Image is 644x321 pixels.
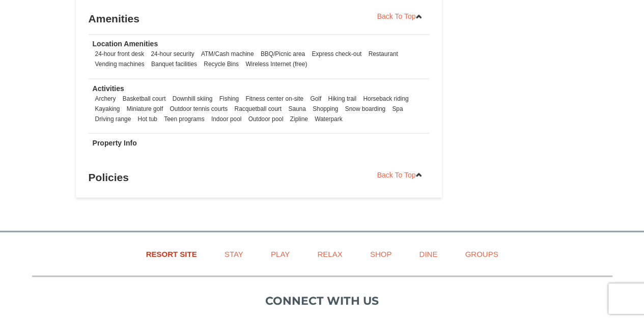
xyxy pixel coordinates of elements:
h3: Policies [89,167,430,187]
li: 24-hour security [148,49,197,59]
li: Miniature golf [124,103,165,113]
li: Driving range [93,113,134,124]
li: Fishing [217,93,241,103]
li: Teen programs [161,113,207,124]
strong: Location Amenities [93,40,158,48]
a: Relax [304,242,355,265]
li: Outdoor pool [246,113,286,124]
li: Zipline [288,113,311,124]
li: ATM/Cash machine [199,49,257,59]
li: Basketball court [120,93,169,103]
li: Hiking trail [325,93,359,103]
li: BBQ/Picnic area [258,49,307,59]
li: Sauna [286,103,308,113]
li: Archery [93,93,119,103]
a: Back To Top [371,167,430,182]
li: Vending machines [93,59,147,69]
li: Outdoor tennis courts [167,103,230,113]
li: Golf [307,93,324,103]
li: Racquetball court [232,103,284,113]
a: Dine [406,242,450,265]
li: Indoor pool [209,113,244,124]
li: Restaurant [366,49,400,59]
li: Horseback riding [360,93,411,103]
li: Downhill skiing [170,93,215,103]
a: Stay [212,242,256,265]
li: Waterpark [312,113,345,124]
strong: Activities [93,84,124,92]
li: Banquet facilities [149,59,200,69]
h3: Amenities [89,9,430,29]
a: Resort Site [133,242,210,265]
li: Fitness center on-site [243,93,306,103]
li: Spa [389,103,405,113]
li: Kayaking [93,103,123,113]
a: Groups [452,242,511,265]
li: Shopping [310,103,341,113]
p: Connect with us [32,292,612,309]
strong: Property Info [93,138,137,147]
a: Play [258,242,302,265]
li: Recycle Bins [201,59,241,69]
a: Shop [357,242,405,265]
li: Hot tub [135,113,160,124]
li: Snow boarding [343,103,388,113]
a: Back To Top [371,9,430,24]
li: Wireless Internet (free) [243,59,310,69]
li: 24-hour front desk [93,49,147,59]
li: Express check-out [309,49,364,59]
